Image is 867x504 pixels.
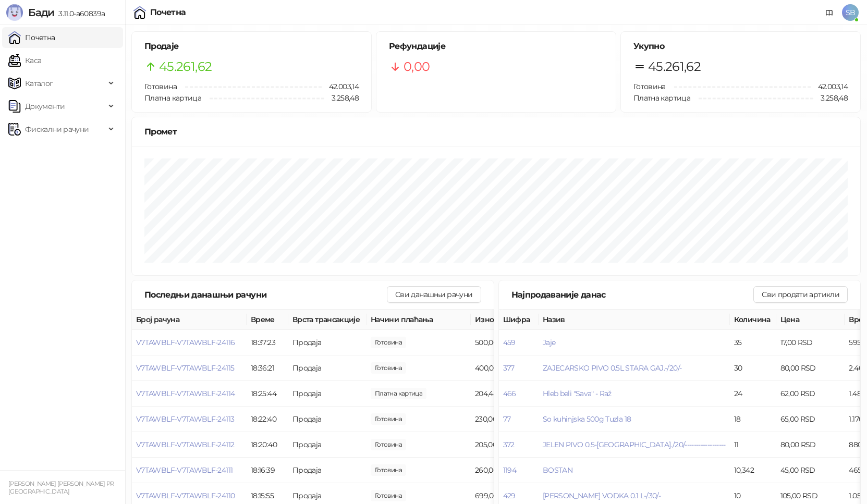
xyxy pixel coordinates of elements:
[144,82,177,91] span: Готовина
[136,440,234,449] button: V7TAWBLF-V7TAWBLF-24112
[144,40,359,53] h5: Продаје
[633,40,848,53] h5: Укупно
[633,82,666,91] span: Готовина
[322,81,359,92] span: 42.003,14
[8,480,114,495] small: [PERSON_NAME] [PERSON_NAME] PR [GEOGRAPHIC_DATA]
[543,414,631,424] button: So kuhinjska 500g Tuzla 18
[247,458,288,483] td: 18:16:39
[387,286,481,303] button: Сви данашњи рачуни
[159,57,212,77] span: 45.261,62
[324,92,359,104] span: 3.258,48
[813,92,848,104] span: 3.258,48
[503,363,515,373] button: 377
[288,407,367,432] td: Продаја
[136,363,234,373] button: V7TAWBLF-V7TAWBLF-24115
[144,93,201,103] span: Платна картица
[132,310,247,330] th: Број рачуна
[776,355,845,381] td: 80,00 RSD
[136,491,235,500] button: V7TAWBLF-V7TAWBLF-24110
[471,432,549,458] td: 205,00 RSD
[633,93,690,103] span: Платна картица
[288,458,367,483] td: Продаја
[503,338,516,347] button: 459
[136,465,233,475] button: V7TAWBLF-V7TAWBLF-24111
[247,310,288,330] th: Време
[503,414,511,424] button: 77
[150,8,186,17] div: Почетна
[503,491,516,500] button: 429
[6,4,23,21] img: Logo
[371,464,406,476] span: 260,00
[821,4,838,21] a: Документација
[776,458,845,483] td: 45,00 RSD
[730,330,776,355] td: 35
[25,73,53,94] span: Каталог
[471,458,549,483] td: 260,00 RSD
[543,440,726,449] span: JELEN PIVO 0.5-[GEOGRAPHIC_DATA]./20/------------------
[371,388,426,399] span: 204,48
[471,310,549,330] th: Износ
[776,432,845,458] td: 80,00 RSD
[471,381,549,407] td: 204,48 RSD
[136,389,235,398] button: V7TAWBLF-V7TAWBLF-24114
[136,338,235,347] button: V7TAWBLF-V7TAWBLF-24116
[471,407,549,432] td: 230,00 RSD
[730,310,776,330] th: Количина
[776,407,845,432] td: 65,00 RSD
[543,338,555,347] button: Jaje
[730,381,776,407] td: 24
[247,407,288,432] td: 18:22:40
[54,9,105,18] span: 3.11.0-a60839a
[371,337,406,348] span: 500,00
[543,363,681,373] button: ZAJECARSKO PIVO 0.5L STARA GAJ.-/20/-
[511,288,754,301] div: Најпродаваније данас
[730,355,776,381] td: 30
[8,27,55,48] a: Почетна
[543,465,572,475] button: BOSTAN
[753,286,848,303] button: Сви продати артикли
[842,4,859,21] span: SB
[730,458,776,483] td: 10,342
[25,119,89,140] span: Фискални рачуни
[136,414,234,424] button: V7TAWBLF-V7TAWBLF-24113
[144,288,387,301] div: Последњи данашњи рачуни
[288,381,367,407] td: Продаја
[371,490,406,501] span: 699,00
[288,432,367,458] td: Продаја
[371,413,406,425] span: 230,00
[471,330,549,355] td: 500,00 RSD
[247,355,288,381] td: 18:36:21
[730,432,776,458] td: 11
[247,330,288,355] td: 18:37:23
[25,96,65,117] span: Документи
[471,355,549,381] td: 400,00 RSD
[288,355,367,381] td: Продаја
[776,330,845,355] td: 17,00 RSD
[811,81,848,92] span: 42.003,14
[539,310,730,330] th: Назив
[543,389,612,398] button: Hleb beli "Sava" - Raž
[371,362,406,374] span: 400,00
[28,6,54,19] span: Бади
[288,310,367,330] th: Врста трансакције
[503,389,516,398] button: 466
[730,407,776,432] td: 18
[144,125,848,138] div: Промет
[367,310,471,330] th: Начини плаћања
[499,310,539,330] th: Шифра
[543,491,661,500] span: [PERSON_NAME] VODKA 0.1 L-/30/-
[371,439,406,450] span: 205,00
[503,465,516,475] button: 1194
